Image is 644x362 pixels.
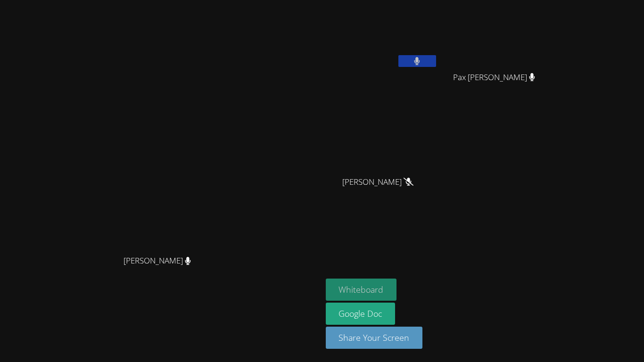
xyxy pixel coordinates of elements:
a: Google Doc [326,303,396,325]
span: [PERSON_NAME] [342,175,413,189]
button: Whiteboard [326,279,397,301]
button: Share Your Screen [326,327,423,349]
span: Pax [PERSON_NAME] [453,71,535,84]
span: [PERSON_NAME] [124,254,191,268]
